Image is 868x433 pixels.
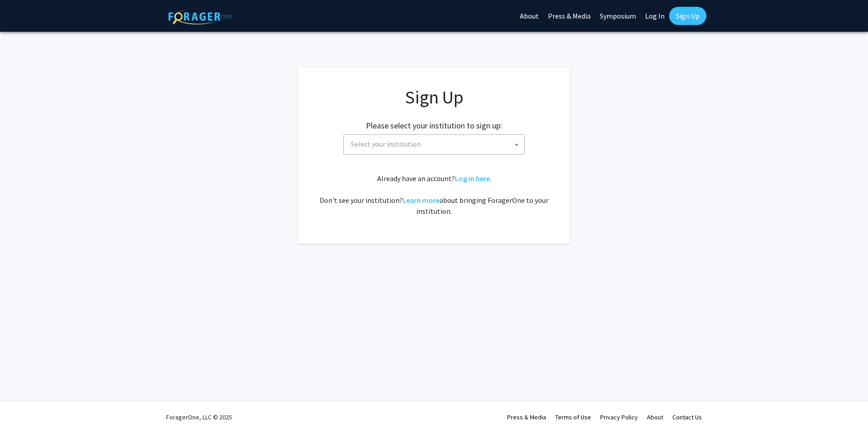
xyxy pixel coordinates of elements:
[316,173,552,216] div: Already have an account? . Don't see your institution? about bringing ForagerOne to your institut...
[366,121,502,131] h2: Please select your institution to sign up:
[347,135,524,153] span: Select your institution
[403,196,439,205] a: Learn more about bringing ForagerOne to your institution
[351,139,421,148] span: Select your institution
[600,413,638,421] a: Privacy Policy
[455,174,490,183] a: Log in here
[669,7,706,25] a: Sign Up
[166,401,232,433] div: ForagerOne, LLC © 2025
[168,9,232,25] img: ForagerOne Logo
[343,134,525,155] span: Select your institution
[555,413,591,421] a: Terms of Use
[672,413,702,421] a: Contact Us
[316,86,552,108] h1: Sign Up
[647,413,663,421] a: About
[507,413,546,421] a: Press & Media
